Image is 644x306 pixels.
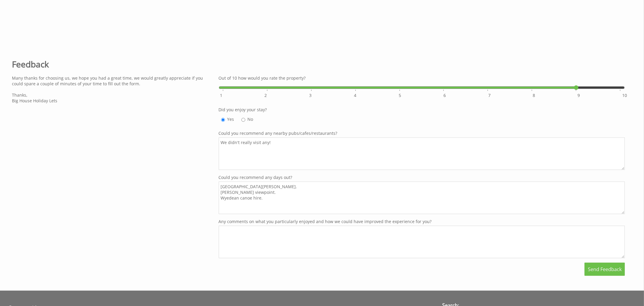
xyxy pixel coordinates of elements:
[219,130,625,136] label: Could you recommend any nearby pubs/cafes/restaurants?
[219,107,625,112] label: Did you enjoy your stay?
[588,266,622,273] span: Send Feedback
[585,263,625,276] button: Send Feedback
[12,75,212,103] p: Many thanks for choosing us, we hope you had a great time, we would greatly appreciate if you cou...
[219,219,625,224] label: Any comments on what you particularly enjoyed and how we could have improved the experience for you?
[12,58,625,70] h1: Feedback
[219,75,625,81] label: Out of 10 how would you rate the property?
[245,116,256,122] label: No
[219,174,625,180] label: Could you recommend any days out?
[225,116,237,122] label: Yes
